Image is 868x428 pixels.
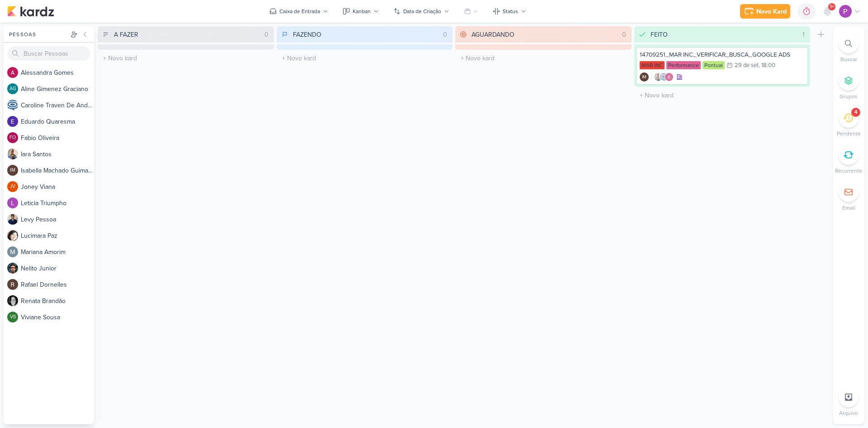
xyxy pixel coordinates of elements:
[7,116,18,127] img: Eduardo Quaresma
[854,109,857,116] div: 4
[837,130,861,138] p: Pendente
[21,133,94,143] div: F a b i o O l i v e i r a
[21,84,94,94] div: A l i n e G i m e n e z G r a c i a n o
[457,52,630,65] input: + Novo kard
[9,87,16,91] p: AG
[7,165,18,176] div: Isabella Machado Guimarães
[842,204,855,212] p: Email
[651,72,674,82] div: Colaboradores: Iara Santos, Caroline Traven De Andrade, Alessandra Gomes
[21,264,94,273] div: N e l i t o J u n i o r
[839,409,858,417] p: Arquivo
[7,230,18,241] img: Lucimara Paz
[835,167,862,175] p: Recorrente
[640,72,649,82] div: Isabella Machado Guimarães
[7,312,18,322] div: Viviane Sousa
[439,30,451,39] div: 0
[9,135,16,140] p: FO
[7,132,18,143] div: Fabio Oliveira
[839,5,852,18] img: Distribuição Time Estratégico
[735,63,759,68] div: 29 de set
[740,4,790,19] button: Novo Kard
[640,51,805,59] div: 14709251_MAR INC_VERIFICAR_BUSCA_GOOGLE ADS
[666,61,701,69] div: Performance
[21,313,94,322] div: V i v i a n e S o u s a
[756,7,787,16] div: Novo Kard
[21,68,94,77] div: A l e s s a n d r a G o m e s
[840,55,857,63] p: Buscar
[278,52,451,65] input: + Novo kard
[7,295,18,306] img: Renata Brandão
[654,72,663,82] img: Iara Santos
[10,168,15,173] p: IM
[7,6,54,17] img: kardz.app
[640,61,665,69] div: MAR INC
[833,34,864,63] li: Ctrl + F
[7,263,18,274] img: Nelito Junior
[10,184,15,189] p: JV
[830,3,835,10] span: 9+
[21,101,94,110] div: C a r o l i n e T r a v e n D e A n d r a d e
[21,231,94,240] div: L u c i m a r a P a z
[261,30,272,39] div: 0
[642,75,646,80] p: IM
[21,296,94,306] div: R e n a t a B r a n d ã o
[7,149,18,159] img: Iara Santos
[7,181,18,192] div: Joney Viana
[7,246,18,257] img: Mariana Amorim
[7,30,69,38] div: Pessoas
[7,214,18,225] img: Levy Pessoa
[21,117,94,126] div: E d u a r d o Q u a r e s m a
[21,247,94,257] div: M a r i a n a A m o r i m
[21,198,94,208] div: L e t i c i a T r i u m p h o
[703,61,725,69] div: Pontual
[7,279,18,290] img: Rafael Dornelles
[659,72,668,82] img: Caroline Traven De Andrade
[840,92,858,101] p: Grupos
[7,197,18,208] img: Leticia Triumpho
[759,63,775,68] div: , 18:00
[21,149,94,159] div: I a r a S a n t o s
[7,46,90,61] input: Buscar Pessoas
[10,315,16,320] p: VS
[799,30,808,39] div: 1
[7,67,18,78] img: Alessandra Gomes
[618,30,630,39] div: 0
[21,215,94,224] div: L e v y P e s s o a
[665,72,674,82] img: Alessandra Gomes
[7,100,18,111] img: Caroline Traven De Andrade
[21,182,94,192] div: J o n e y V i a n a
[99,52,272,65] input: + Novo kard
[7,83,18,94] div: Aline Gimenez Graciano
[640,72,649,82] div: Criador(a): Isabella Machado Guimarães
[636,89,809,102] input: + Novo kard
[21,166,94,175] div: I s a b e l l a M a c h a d o G u i m a r ã e s
[21,280,94,289] div: R a f a e l D o r n e l l e s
